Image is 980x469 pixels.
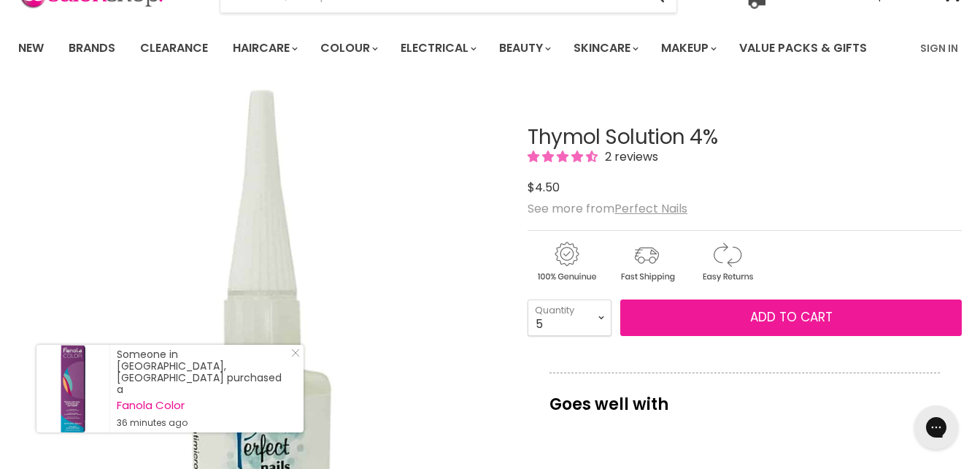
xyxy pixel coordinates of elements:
button: Add to cart [620,300,962,336]
a: Colour [309,33,387,64]
div: Someone in [GEOGRAPHIC_DATA], [GEOGRAPHIC_DATA] purchased a [117,348,289,429]
img: shipping.gif [608,240,685,284]
span: 2 reviews [601,148,658,165]
span: Add to cart [750,308,833,326]
img: genuine.gif [528,240,605,284]
a: New [7,33,55,64]
a: Skincare [563,33,647,64]
a: Value Packs & Gifts [728,33,878,64]
a: Makeup [650,33,725,64]
a: Haircare [222,33,306,64]
ul: Main menu [7,27,895,69]
a: Fanola Color [117,400,289,411]
svg: Close Icon [291,348,300,357]
select: Quantity [528,300,611,336]
iframe: Gorgias live chat messenger [907,400,965,454]
a: Clearance [129,33,219,64]
small: 36 minutes ago [117,417,289,429]
a: Close Notification [285,348,300,363]
a: Perfect Nails [614,200,687,217]
a: Brands [58,33,126,64]
span: $4.50 [528,179,560,196]
a: Sign In [911,33,967,64]
p: Goes well with [549,373,940,421]
a: Electrical [390,33,485,64]
span: 4.50 stars [528,148,601,165]
h1: Thymol Solution 4% [528,126,962,149]
img: returns.gif [688,240,765,284]
a: Beauty [488,33,560,64]
a: Visit product page [36,345,109,432]
span: See more from [528,200,687,217]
